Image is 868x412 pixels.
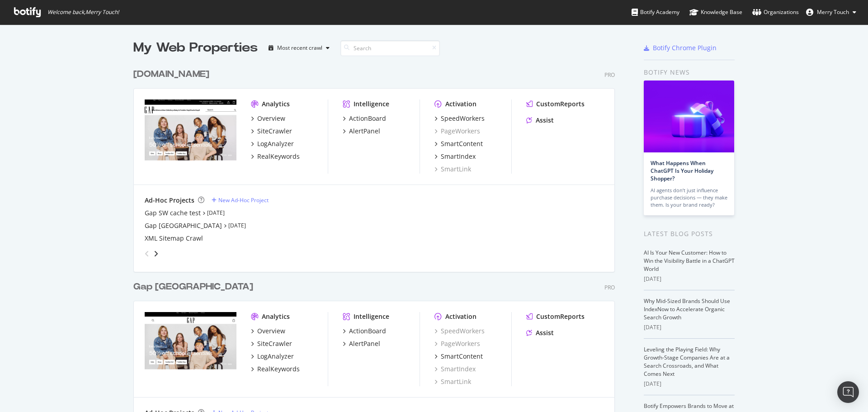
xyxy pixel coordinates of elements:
div: [DATE] [644,380,735,388]
a: SmartIndex [434,365,476,374]
img: Gap.com [145,99,236,173]
div: angle-right [153,249,159,258]
a: LogAnalyzer [251,352,294,361]
div: Pro [604,71,615,79]
div: AI agents don’t just influence purchase decisions — they make them. Is your brand ready? [651,187,727,208]
div: Assist [536,116,554,125]
a: SmartContent [434,139,483,148]
div: Analytics [262,99,290,109]
a: ActionBoard [343,327,386,336]
a: Assist [526,116,554,125]
div: Analytics [262,312,290,321]
div: Intelligence [354,312,389,321]
a: CustomReports [526,99,585,109]
div: AlertPanel [349,127,380,136]
a: SmartLink [434,165,471,174]
input: Search [340,40,440,56]
a: RealKeywords [251,365,300,374]
a: AI Is Your New Customer: How to Win the Visibility Battle in a ChatGPT World [644,249,735,273]
div: Latest Blog Posts [644,229,735,239]
a: SiteCrawler [251,127,292,136]
a: [DOMAIN_NAME] [133,68,213,81]
a: Leveling the Playing Field: Why Growth-Stage Companies Are at a Search Crossroads, and What Comes... [644,346,730,378]
div: Botify news [644,67,735,77]
a: SpeedWorkers [434,327,485,336]
div: RealKeywords [257,365,300,374]
a: ActionBoard [343,114,386,123]
div: Activation [445,99,476,109]
a: LogAnalyzer [251,139,294,148]
div: SmartContent [441,139,483,148]
div: New Ad-Hoc Project [218,196,269,204]
a: SiteCrawler [251,339,292,348]
div: AlertPanel [349,339,380,348]
a: XML Sitemap Crawl [145,234,203,243]
div: SmartIndex [441,152,476,161]
div: SiteCrawler [257,127,292,136]
a: AlertPanel [343,127,380,136]
div: angle-left [141,246,153,261]
button: Merry Touch [799,5,863,19]
div: ActionBoard [349,327,386,336]
a: SpeedWorkers [434,114,485,123]
div: Ad-Hoc Projects [145,196,194,205]
button: Most recent crawl [265,41,333,55]
div: CustomReports [536,99,585,109]
a: CustomReports [526,312,585,321]
div: RealKeywords [257,152,300,161]
span: Merry Touch [817,8,849,16]
a: Gap SW cache test [145,208,201,218]
div: Most recent crawl [277,45,322,51]
div: Gap [GEOGRAPHIC_DATA] [133,280,253,294]
a: SmartContent [434,352,483,361]
a: Assist [526,328,554,337]
a: Gap [GEOGRAPHIC_DATA] [133,280,257,294]
div: ActionBoard [349,114,386,123]
div: [DOMAIN_NAME] [133,68,209,81]
div: LogAnalyzer [257,352,294,361]
a: SmartIndex [434,152,476,161]
div: Activation [445,312,476,321]
a: AlertPanel [343,339,380,348]
div: SmartContent [441,352,483,361]
div: SpeedWorkers [441,114,485,123]
a: SmartLink [434,377,471,386]
div: Pro [604,284,615,291]
div: CustomReports [536,312,585,321]
div: Intelligence [354,99,389,109]
a: PageWorkers [434,127,480,136]
div: LogAnalyzer [257,139,294,148]
a: Gap [GEOGRAPHIC_DATA] [145,221,222,230]
img: Gapcanada.ca [145,312,236,385]
a: What Happens When ChatGPT Is Your Holiday Shopper? [651,159,713,182]
div: Overview [257,114,285,123]
div: SiteCrawler [257,339,292,348]
a: [DATE] [207,209,225,217]
div: Organizations [752,8,799,17]
a: New Ad-Hoc Project [212,196,269,204]
img: What Happens When ChatGPT Is Your Holiday Shopper? [644,81,734,152]
a: Overview [251,114,285,123]
a: [DATE] [228,222,246,229]
div: Botify Chrome Plugin [653,43,717,52]
div: Assist [536,328,554,337]
a: Why Mid-Sized Brands Should Use IndexNow to Accelerate Organic Search Growth [644,297,730,321]
div: Botify Academy [632,8,679,17]
div: Open Intercom Messenger [837,381,859,403]
a: PageWorkers [434,339,480,348]
div: [DATE] [644,275,735,283]
div: [DATE] [644,323,735,331]
a: RealKeywords [251,152,300,161]
div: My Web Properties [133,39,258,57]
div: Knowledge Base [689,8,742,17]
a: Overview [251,327,285,336]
